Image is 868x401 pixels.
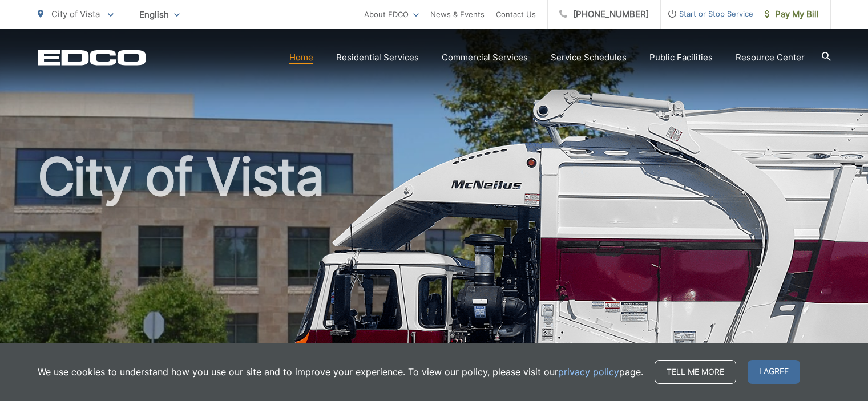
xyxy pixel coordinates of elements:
[51,9,100,19] span: City of Vista
[38,365,643,379] p: We use cookies to understand how you use our site and to improve your experience. To view our pol...
[736,51,805,64] a: Resource Center
[551,51,627,64] a: Service Schedules
[496,7,536,21] a: Contact Us
[289,51,313,64] a: Home
[558,365,619,379] a: privacy policy
[430,7,485,21] a: News & Events
[336,51,419,64] a: Residential Services
[649,51,713,64] a: Public Facilities
[38,50,146,66] a: EDCD logo. Return to the homepage.
[655,360,736,384] a: Tell me more
[748,360,800,384] span: I agree
[364,7,419,21] a: About EDCO
[765,7,819,21] span: Pay My Bill
[442,51,528,64] a: Commercial Services
[131,5,188,25] span: English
